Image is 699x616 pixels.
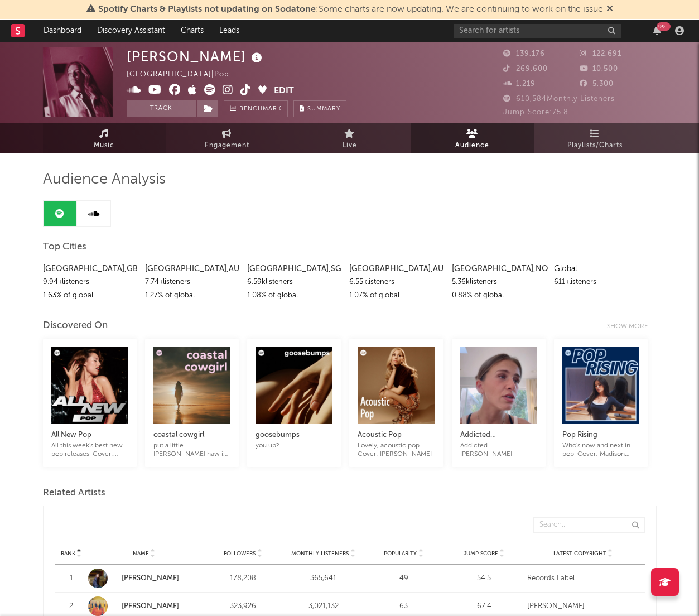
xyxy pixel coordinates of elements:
div: Acoustic Pop [358,429,435,442]
a: Audience [411,123,534,153]
div: 5.36k listeners [452,276,546,289]
div: 178,208 [206,573,281,584]
a: Acoustic PopLovely, acoustic pop. Cover: [PERSON_NAME] [358,417,435,459]
a: Playlists/Charts [534,123,657,153]
div: 1.08 % of global [247,289,341,302]
span: Dismiss [606,5,613,14]
div: [GEOGRAPHIC_DATA] , AU [145,262,239,276]
button: 99+ [653,26,661,35]
span: Name [133,550,149,557]
div: 1.27 % of global [145,289,239,302]
a: coastal cowgirlput a little [PERSON_NAME] haw in your laid back [153,417,230,459]
div: 1.07 % of global [349,289,443,302]
div: 63 [367,601,441,612]
button: Edit [274,84,294,98]
div: [PERSON_NAME] [127,47,265,66]
div: [GEOGRAPHIC_DATA] , SG [247,262,341,276]
div: Show more [607,320,657,333]
div: 54.5 [447,573,522,584]
div: Pop Rising [562,429,639,442]
a: [PERSON_NAME] [88,569,200,588]
span: 269,600 [503,65,548,73]
span: Followers [224,550,256,557]
a: Addicted [PERSON_NAME]Addicted [PERSON_NAME] [460,417,537,459]
div: All this week's best new pop releases. Cover: RAYE [51,442,128,459]
div: 365,641 [286,573,361,584]
span: 122,691 [580,50,621,57]
span: Jump Score: 75.8 [503,109,568,116]
span: : Some charts are now updating. We are continuing to work on the issue [98,5,603,14]
span: 1,219 [503,80,536,88]
span: Related Artists [43,487,105,500]
div: [PERSON_NAME] [527,601,639,612]
span: Playlists/Charts [567,139,623,152]
div: Global [554,262,648,276]
div: you up? [256,442,332,450]
div: 323,926 [206,601,281,612]
div: 1.63 % of global [43,289,137,302]
span: Popularity [384,550,417,557]
span: Rank [61,550,75,557]
a: [PERSON_NAME] [122,575,179,582]
div: put a little [PERSON_NAME] haw in your laid back [153,442,230,459]
span: Audience [455,139,489,152]
span: Latest Copyright [553,550,606,557]
div: 49 [367,573,441,584]
span: Benchmark [239,103,282,116]
span: 139,176 [503,50,545,57]
span: Engagement [205,139,249,152]
a: Engagement [166,123,288,153]
a: goosebumpsyou up? [256,417,332,450]
span: Top Cities [43,240,86,254]
button: Track [127,100,196,117]
a: All New PopAll this week's best new pop releases. Cover: RAYE [51,417,128,459]
span: Live [343,139,357,152]
div: Addicted [PERSON_NAME] [460,429,537,442]
span: Summary [307,106,340,112]
div: coastal cowgirl [153,429,230,442]
div: [GEOGRAPHIC_DATA] , GB [43,262,137,276]
span: Monthly Listeners [291,550,349,557]
div: goosebumps [256,429,332,442]
div: 6.59k listeners [247,276,341,289]
a: Music [43,123,166,153]
a: Pop RisingWho's now and next in pop. Cover: Madison Beer [562,417,639,459]
span: 610,584 Monthly Listeners [503,95,615,103]
div: 1 [60,573,83,584]
a: Dashboard [36,20,89,42]
button: Summary [293,100,346,117]
span: Jump Score [464,550,498,557]
a: Discovery Assistant [89,20,173,42]
a: Charts [173,20,211,42]
a: [PERSON_NAME] [88,596,200,616]
div: Addicted [PERSON_NAME] [460,442,537,459]
input: Search for artists [454,24,621,38]
div: 7.74k listeners [145,276,239,289]
div: 3,021,132 [286,601,361,612]
div: [GEOGRAPHIC_DATA] | Pop [127,68,242,81]
div: Discovered On [43,319,108,333]
span: 10,500 [580,65,618,73]
div: [GEOGRAPHIC_DATA] , AU [349,262,443,276]
a: [PERSON_NAME] [122,603,179,610]
div: 0.88 % of global [452,289,546,302]
a: Benchmark [224,100,288,117]
div: 67.4 [447,601,522,612]
div: All New Pop [51,429,128,442]
div: 9.94k listeners [43,276,137,289]
div: 6.55k listeners [349,276,443,289]
span: 5,300 [580,80,614,88]
span: Music [94,139,114,152]
span: Audience Analysis [43,173,166,186]
div: Who's now and next in pop. Cover: Madison Beer [562,442,639,459]
a: Live [288,123,411,153]
span: Spotify Charts & Playlists not updating on Sodatone [98,5,316,14]
div: Lovely, acoustic pop. Cover: [PERSON_NAME] [358,442,435,459]
input: Search... [533,517,645,533]
div: 99 + [657,22,671,31]
div: [GEOGRAPHIC_DATA] , NO [452,262,546,276]
div: Records Label [527,573,639,584]
div: 2 [60,601,83,612]
a: Leads [211,20,247,42]
div: 611k listeners [554,276,648,289]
